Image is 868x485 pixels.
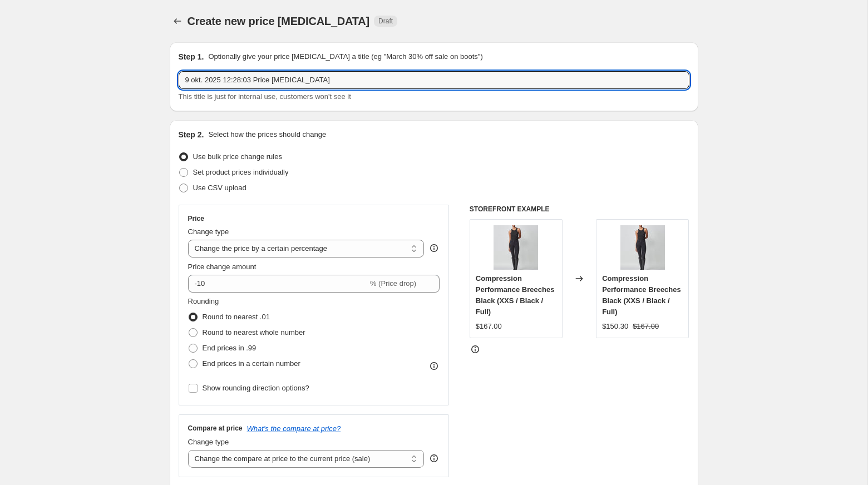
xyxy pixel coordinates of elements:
span: Round to nearest .01 [203,313,270,321]
strike: $167.00 [633,321,659,332]
p: Select how the prices should change [208,129,326,140]
span: Draft [378,17,393,26]
span: Change type [188,438,229,446]
span: Use bulk price change rules [193,152,282,161]
h6: STOREFRONT EXAMPLE [470,205,689,214]
span: Compression Performance Breeches Black (XXS / Black / Full) [476,274,555,316]
span: Price change amount [188,263,257,271]
h2: Step 2. [179,129,204,140]
span: Show rounding direction options? [203,384,309,392]
span: Change type [188,227,229,236]
span: % (Price drop) [370,279,416,288]
span: Create new price [MEDICAL_DATA] [188,15,370,27]
h3: Price [188,214,204,223]
span: Set product prices individually [193,168,289,176]
div: help [428,453,440,464]
span: End prices in .99 [203,344,257,352]
input: -15 [188,275,368,293]
span: Compression Performance Breeches Black (XXS / Black / Full) [602,274,681,316]
div: $167.00 [476,321,502,332]
span: This title is just for internal use, customers won't see it [179,92,351,101]
input: 30% off holiday sale [179,71,689,89]
button: What's the compare at price? [247,424,341,433]
h3: Compare at price [188,424,243,433]
img: CompressionPerformanceRidingBreechesBlack-original_1259729_80x.jpg [620,225,665,270]
span: Rounding [188,297,219,305]
h2: Step 1. [179,51,204,62]
span: Use CSV upload [193,184,246,192]
div: $150.30 [602,321,628,332]
p: Optionally give your price [MEDICAL_DATA] a title (eg "March 30% off sale on boots") [208,51,482,62]
button: Price change jobs [170,13,185,29]
div: help [428,242,440,254]
img: CompressionPerformanceRidingBreechesBlack-original_1259729_80x.jpg [494,225,538,270]
span: End prices in a certain number [203,359,300,368]
span: Round to nearest whole number [203,328,305,336]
